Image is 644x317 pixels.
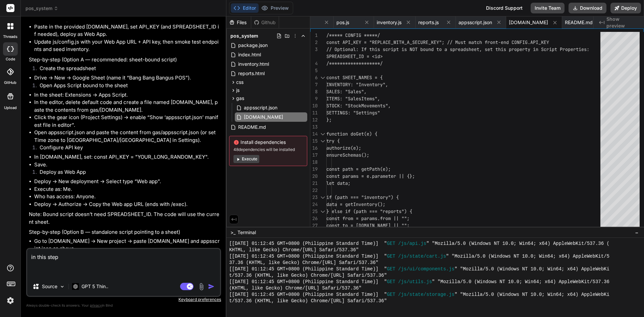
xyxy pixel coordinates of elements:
div: 23 [310,194,318,201]
span: [[DATE] 01:12:45 GMT+0800 (Philippine Standard Time)] " [229,292,387,298]
span: privacy [90,303,102,307]
span: } else if (path === "reports") { [326,208,412,214]
span: st match front-end CONFIG.API_KEY [461,39,549,45]
span: js [236,87,239,94]
li: Execute as: Me. [34,186,220,193]
img: settings [5,295,16,306]
span: 48 dependencies will be installed [233,147,303,152]
span: ITEMS: "SalesItems", [326,96,380,102]
div: 1 [310,32,318,39]
img: attachment [198,283,205,290]
div: 18 [310,159,318,166]
span: " "Mozilla/5.0 (Windows NT 10.0; Win64; x64) AppleWebKi [454,292,609,298]
span: 37.36 (KHTML, like Gecko) Chrome/[URL] Safari/537.36" [229,260,378,266]
span: [[DATE] 01:12:45 GMT+0800 (Philippine Standard Time)] " [229,253,387,260]
span: [[DATE] 01:12:45 GMT+0800 (Philippine Standard Time)] " [229,279,387,285]
button: Download [569,3,606,13]
span: /js/state/storage.js [398,292,454,298]
div: 12 [310,116,318,123]
li: Open appsscript.json and paste the content from gas/appsscript.json (or set Time zone to [GEOGRAP... [34,129,220,144]
p: Note: Bound script doesn’t need SPREADSHEET_ID. The code will use the current sheet. [29,211,220,226]
span: appsscript.json [243,104,278,112]
div: 22 [310,187,318,194]
li: Create the spreadsheet [34,65,220,74]
div: Click to collapse the range. [318,194,327,201]
p: Keyboard preferences [26,297,221,302]
span: package.json [237,41,268,49]
div: 21 [310,180,318,187]
span: reports.html [237,69,265,77]
div: 27 [310,222,318,229]
span: const path = getPath(e); [326,166,391,172]
button: Editor [231,3,259,13]
span: /js/api.js [398,241,426,247]
img: icon [208,283,215,290]
span: − [635,229,639,236]
span: STOCK: "StockMovements", [326,103,391,109]
div: 14 [310,130,318,138]
span: GET [387,253,395,260]
span: try { [326,138,340,144]
li: Save. [34,161,220,169]
li: Deploy as Web App [34,168,220,178]
div: Click to collapse the range. [318,138,327,145]
span: /js/utils.js [398,279,432,285]
span: pos.js [336,19,349,26]
span: ensureSchemas(); [326,152,369,158]
span: KHTML, like Gecko) Chrome/[URL] Safari/537.36" [229,247,359,253]
span: }; [326,117,332,123]
label: Upload [4,105,17,111]
span: const from = params.from || ""; [326,215,410,221]
div: Discord Support [482,3,527,13]
div: 9 [310,95,318,102]
span: pos_system [230,33,258,39]
label: code [6,56,15,62]
span: Install dependencies [233,139,303,146]
div: 5 [310,67,318,74]
span: pos_system [25,5,58,12]
textarea: in this step [27,249,220,277]
label: GitHub [4,80,16,86]
div: 24 [310,201,318,208]
span: INVENTORY: "Inventory", [326,82,388,88]
span: /js/ui/components.js [398,266,454,272]
div: 25 [310,208,318,215]
div: 2 [310,39,318,46]
li: Go to [DOMAIN_NAME] → New project → paste [DOMAIN_NAME] and appsscript.json as above. [34,237,220,253]
li: Drive → New → Google Sheet (name it “Bang Bang Bangus POS”). [34,74,220,82]
span: [DOMAIN_NAME] [509,19,548,26]
div: 15 [310,138,318,145]
span: /js/state/cart.js [398,253,446,260]
button: Execute [233,155,259,163]
p: Step-by-step (Option A — recommended: sheet-bound script) [29,56,220,64]
span: " "Mozilla/5.0 (Windows NT 10.0; Win64; x64) AppleWebKit/537.36 [432,279,609,285]
p: Step-by-step (Option B — standalone script pointing to a sheet) [29,228,220,236]
li: In [DOMAIN_NAME], set: const API_KEY = "YOUR_LONG_RANDOM_KEY". [34,153,220,161]
div: 8 [310,88,318,95]
div: Files [226,19,251,26]
span: >_ [230,229,235,236]
div: 26 [310,215,318,222]
li: Configure API key [34,144,220,153]
img: GPT 5 Thinking High [72,283,79,289]
button: Preview [259,3,291,13]
p: GPT 5 Thin.. [82,283,108,290]
div: 16 [310,145,318,152]
div: 7 [310,81,318,88]
span: reports.js [418,19,439,26]
span: const SHEET_NAMES = { [326,74,383,81]
span: inventory.js [377,19,401,26]
span: README.md [565,19,593,26]
div: Click to collapse the range. [318,208,327,215]
button: Invite Team [531,3,565,13]
li: Click the gear icon (Project Settings) → enable “Show ‘appsscript.json’ manifest file in editor”. [34,114,220,129]
div: 19 [310,166,318,173]
div: 10 [310,102,318,109]
span: const params = e.parameter || {}; [326,173,415,179]
span: gas [236,95,244,102]
span: inventory.html [237,60,270,68]
li: Deploy → New deployment → Select type “Web app”. [34,178,220,186]
img: Pick Models [59,284,65,289]
div: Github [251,19,279,26]
div: 20 [310,173,318,180]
